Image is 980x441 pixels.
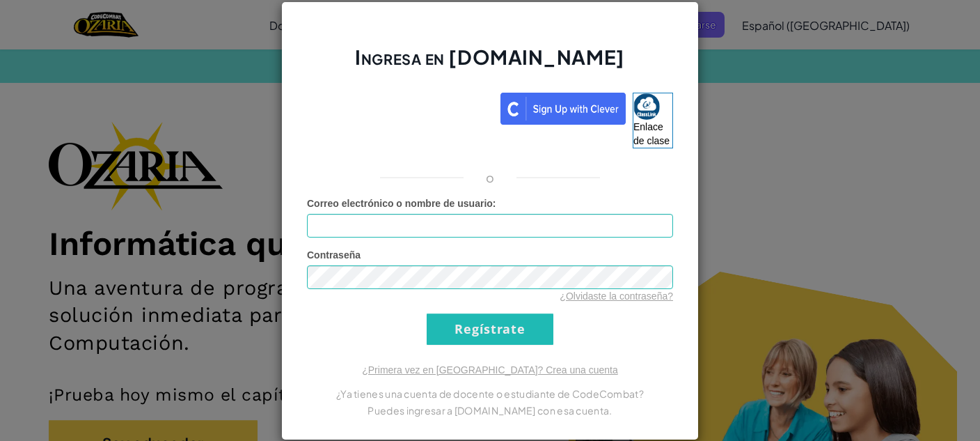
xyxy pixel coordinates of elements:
font: Ingresa en [DOMAIN_NAME] [355,45,624,69]
font: : [493,198,496,209]
iframe: Botón de acceso con Google [300,91,500,122]
img: clever_sso_button@2x.png [500,93,626,125]
input: Regístrate [427,314,553,345]
font: Puedes ingresar a [DOMAIN_NAME] con esa cuenta. [367,404,612,417]
a: ¿Olvidaste la contraseña? [560,291,673,302]
a: ¿Primera vez en [GEOGRAPHIC_DATA]? Crea una cuenta [362,364,618,376]
font: Enlace de clase [633,121,670,146]
img: classlink-logo-small.png [633,93,660,120]
font: ¿Ya tienes una cuenta de docente o estudiante de CodeCombat? [336,387,644,400]
font: Correo electrónico o nombre de usuario [307,198,493,209]
font: o [486,169,494,185]
font: Contraseña [307,249,361,261]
